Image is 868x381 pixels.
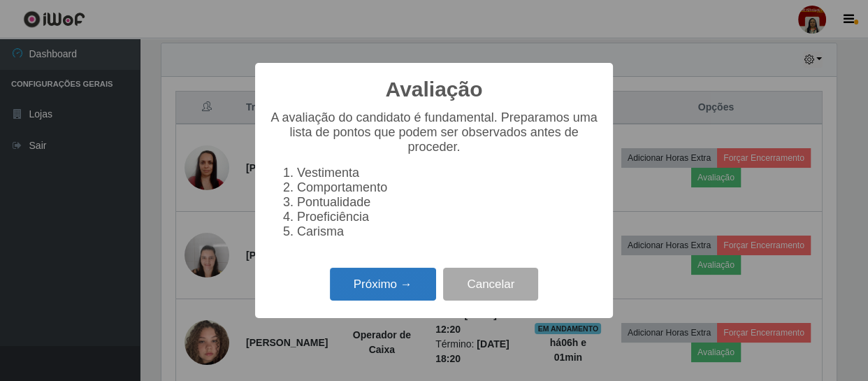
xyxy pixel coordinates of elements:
[443,268,538,301] button: Cancelar
[297,210,599,224] li: Proeficiência
[330,268,436,301] button: Próximo →
[297,224,599,239] li: Carisma
[269,110,599,154] p: A avaliação do candidato é fundamental. Preparamos uma lista de pontos que podem ser observados a...
[297,195,599,210] li: Pontualidade
[297,180,599,195] li: Comportamento
[386,77,483,102] h2: Avaliação
[297,166,599,180] li: Vestimenta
